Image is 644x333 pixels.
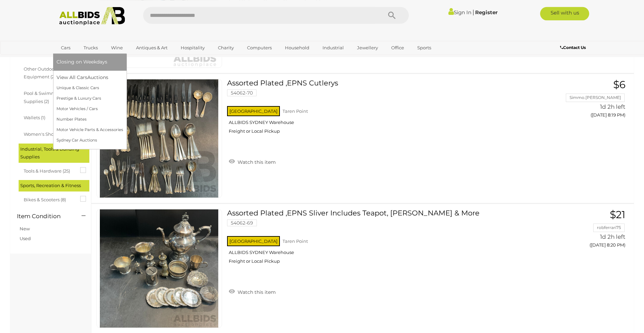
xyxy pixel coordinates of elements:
span: Watch this item [236,159,276,165]
span: Pool & Swimming Supplies (2) [24,88,74,105]
div: Industrial, Tools & Building Supplies [19,144,89,163]
img: Allbids.com.au [55,7,129,25]
a: Hospitality [176,42,209,53]
a: Sign In [448,9,471,16]
span: Bikes & Scooters (8) [24,194,74,204]
b: Contact Us [560,45,586,50]
a: Sports [413,42,436,53]
span: Tools & Hardware (25) [24,165,74,175]
a: Office [387,42,408,53]
a: New [20,226,30,231]
a: Used [20,236,31,241]
a: Assorted Plated ,EPNS Cutlerys 54062-70 [GEOGRAPHIC_DATA] Taren Point ALLBIDS SYDNEY Warehouse Fr... [232,79,538,139]
a: Wine [107,42,127,53]
a: Watch this item [227,286,277,297]
a: Watch this item [227,156,277,166]
span: Watch this item [236,289,276,295]
a: Industrial [318,42,348,53]
span: $21 [610,208,625,221]
a: Register [475,9,497,16]
div: Sports, Recreation & Fitness [19,180,89,191]
a: Contact Us [560,44,587,51]
a: Charity [214,42,238,53]
a: $6 Simmo.[PERSON_NAME] 1d 2h left ([DATE] 8:19 PM) [549,79,627,121]
a: Cars [57,42,75,53]
a: Sell with us [540,7,589,20]
button: Search [375,7,409,24]
span: $6 [613,78,625,91]
span: Women's Shoes (1) [24,129,74,138]
a: $21 robferrari75 1d 2h left ([DATE] 8:20 PM) [549,209,627,251]
h4: Item Condition [17,213,71,220]
img: 54062-70a.jpeg [100,79,218,198]
a: Assorted Plated ,EPNS Sliver Includes Teapot, [PERSON_NAME] & More 54062-69 [GEOGRAPHIC_DATA] Tar... [232,209,538,269]
a: Trucks [79,42,102,53]
span: Other Outdoor Equipment (2) [24,63,74,81]
span: Wallets (1) [24,112,74,122]
a: Antiques & Art [132,42,172,53]
a: Jewellery [353,42,382,53]
span: | [472,8,474,16]
a: Computers [243,42,276,53]
img: 54062-69a.jpeg [100,209,218,328]
a: Household [281,42,314,53]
